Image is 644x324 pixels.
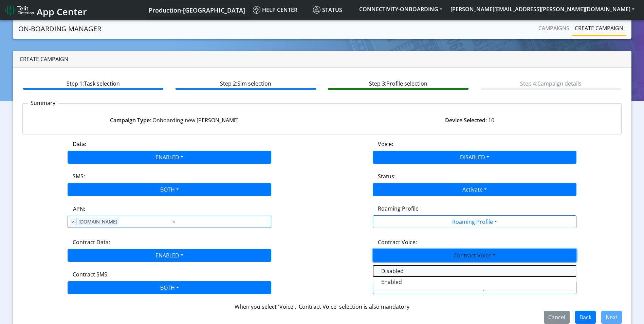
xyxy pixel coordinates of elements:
div: Create campaign [13,51,631,68]
button: DISABLED [373,151,576,164]
button: Disabled [373,266,576,276]
label: SMS: [73,172,85,180]
span: Production-[GEOGRAPHIC_DATA] [149,6,245,14]
button: CONNECTIVITY-ONBOARDING [355,3,446,15]
a: Create campaign [572,21,626,35]
strong: Device Selected [445,116,485,124]
label: Status: [378,172,395,180]
span: [DOMAIN_NAME] [77,218,119,226]
btn: Step 2: Sim selection [176,77,316,90]
label: Roaming Profile [378,204,419,213]
div: : 10 [322,116,618,124]
a: Your current platform instance [148,3,245,17]
a: Help center [250,3,310,17]
p: Summary [28,99,58,107]
button: Back [575,311,596,324]
span: Status [313,6,342,14]
img: knowledge.svg [253,6,260,14]
img: logo-telit-cinterion-gw-new.png [5,5,34,16]
label: Data: [73,140,86,148]
span: App Center [37,5,87,18]
button: BOTH [68,183,271,196]
span: Help center [253,6,297,14]
button: Next [601,311,622,324]
button: ENABLED [68,249,271,262]
label: Contract Voice: [378,238,417,246]
button: Roaming Profile [373,215,576,228]
a: Campaigns [536,21,572,35]
a: App Center [5,3,86,17]
button: Contract Voice [373,249,576,262]
label: Contract Data: [73,238,110,246]
a: Status [310,3,355,17]
img: status.svg [313,6,320,14]
btn: Step 4: Campaign details [481,77,621,90]
button: ENABLED [68,151,271,164]
btn: Step 1: Task selection [23,77,163,90]
label: Contract SMS: [73,270,109,278]
div: : Onboarding new [PERSON_NAME] [27,116,322,124]
button: Activate [373,183,576,196]
button: Cancel [544,311,570,324]
div: When you select 'Voice', 'Contract Voice' selection is also mandatory [22,303,622,311]
button: Enabled [373,276,576,287]
span: Clear all [171,218,177,226]
div: ENABLED [373,263,576,290]
label: APN: [73,205,85,213]
span: × [70,218,77,226]
strong: Campaign Type [110,116,150,124]
a: On-Boarding Manager [18,22,101,36]
btn: Step 3: Profile selection [328,77,468,90]
button: BOTH [68,281,271,294]
label: Voice: [378,140,393,148]
button: [PERSON_NAME][EMAIL_ADDRESS][PERSON_NAME][DOMAIN_NAME] [446,3,639,15]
